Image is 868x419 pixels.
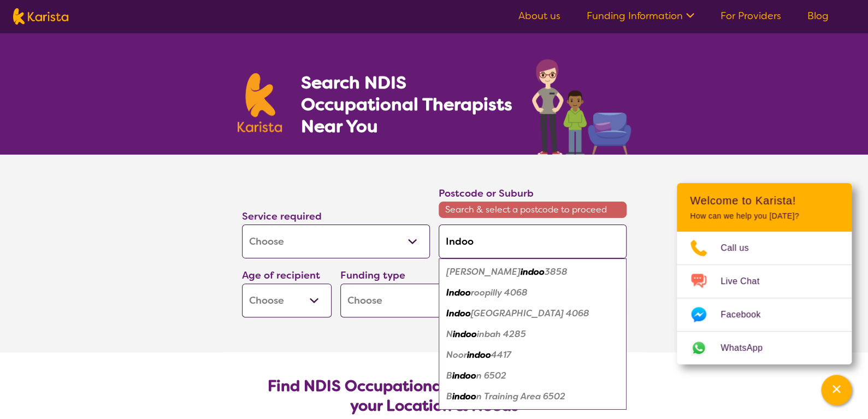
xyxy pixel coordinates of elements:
div: Nindooinbah 4285 [444,324,621,345]
div: Indooroopilly 4068 [444,282,621,303]
em: B [446,370,452,381]
img: Karista logo [13,8,68,25]
img: Karista logo [238,73,282,132]
em: indoo [452,391,476,402]
em: 3858 [545,266,568,278]
em: Indoo [446,287,471,298]
span: Call us [721,240,762,256]
p: How can we help you [DATE]? [690,211,839,221]
em: [PERSON_NAME] [446,266,521,278]
div: Noorindoo 4417 [444,345,621,365]
em: Noor [446,349,467,361]
h1: Search NDIS Occupational Therapists Near You [300,72,513,137]
a: Blog [807,9,829,22]
span: Live Chat [721,273,772,290]
em: 4417 [491,349,511,361]
div: Bindoon Training Area 6502 [444,386,621,407]
a: For Providers [721,9,781,22]
em: indoo [452,370,476,381]
em: n 6502 [476,370,506,381]
div: Channel Menu [677,183,852,364]
a: About us [518,9,560,22]
em: Indoo [446,308,471,319]
a: Funding Information [587,9,694,22]
div: Bindoon 6502 [444,365,621,386]
input: Type [439,225,627,258]
label: Service required [242,210,322,223]
label: Postcode or Suburb [439,187,534,200]
a: Web link opens in a new tab. [677,332,852,364]
label: Age of recipient [242,269,320,282]
span: Facebook [721,306,773,323]
em: indoo [521,266,545,278]
h2: Find NDIS Occupational Therapists based on your Location & Needs [251,376,618,416]
button: Channel Menu [821,375,852,405]
em: inbah 4285 [477,328,526,340]
em: N [446,328,453,340]
em: [GEOGRAPHIC_DATA] 4068 [471,308,589,319]
em: roopilly 4068 [471,287,528,298]
ul: Choose channel [677,232,852,364]
span: Search & select a postcode to proceed [439,202,627,218]
em: n Training Area 6502 [476,391,565,402]
span: WhatsApp [721,340,776,356]
div: Winnindoo 3858 [444,262,621,282]
img: occupational-therapy [532,59,631,155]
em: indoo [453,328,477,340]
h2: Welcome to Karista! [690,194,839,207]
em: indoo [467,349,491,361]
div: Indooroopilly Centre 4068 [444,303,621,324]
em: B [446,391,452,402]
label: Funding type [340,269,405,282]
